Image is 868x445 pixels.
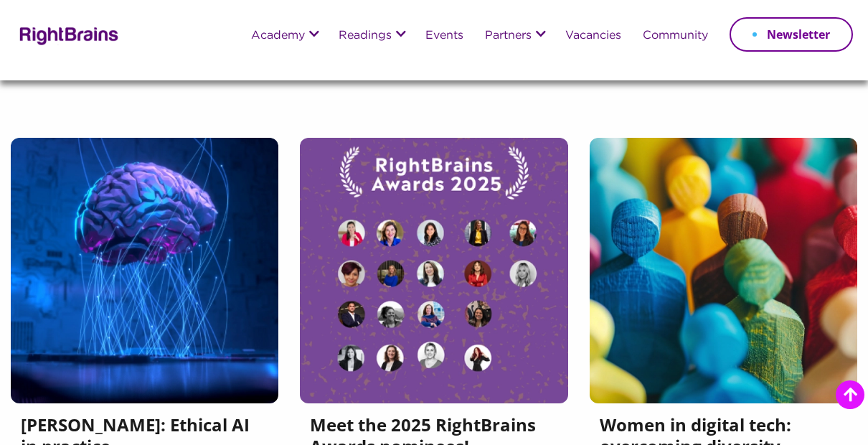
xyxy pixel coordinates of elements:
[565,30,621,42] a: Vacancies
[730,17,853,52] a: Newsletter
[643,30,708,42] a: Community
[251,30,305,42] a: Academy
[339,30,392,42] a: Readings
[15,24,119,45] img: Rightbrains
[425,30,463,42] a: Events
[485,30,532,42] a: Partners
